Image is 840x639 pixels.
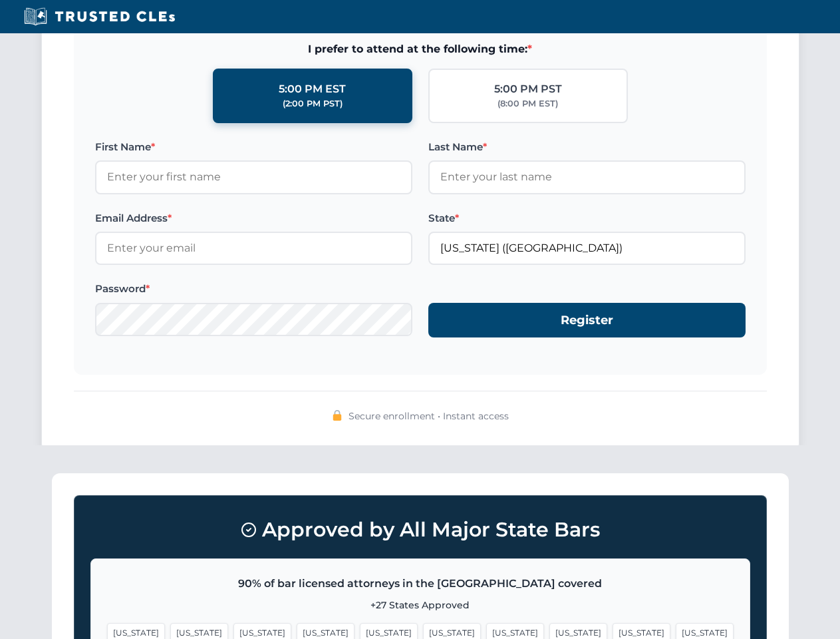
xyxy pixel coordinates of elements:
[497,97,558,110] div: (8:00 PM EST)
[107,575,734,592] p: 90% of bar licensed attorneys in the [GEOGRAPHIC_DATA] covered
[95,139,412,155] label: First Name
[428,303,746,338] button: Register
[107,598,734,612] p: +27 States Approved
[428,210,746,226] label: State
[90,512,750,548] h3: Approved by All Major State Bars
[20,7,179,27] img: Trusted CLEs
[428,232,746,265] input: California (CA)
[95,281,412,297] label: Password
[349,409,509,423] span: Secure enrollment • Instant access
[494,81,562,98] div: 5:00 PM PST
[95,160,412,194] input: Enter your first name
[95,210,412,226] label: Email Address
[95,41,746,58] span: I prefer to attend at the following time:
[428,160,746,194] input: Enter your last name
[428,139,746,155] label: Last Name
[95,232,412,265] input: Enter your email
[332,410,343,421] img: 🔒
[279,81,346,98] div: 5:00 PM EST
[283,97,343,110] div: (2:00 PM PST)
